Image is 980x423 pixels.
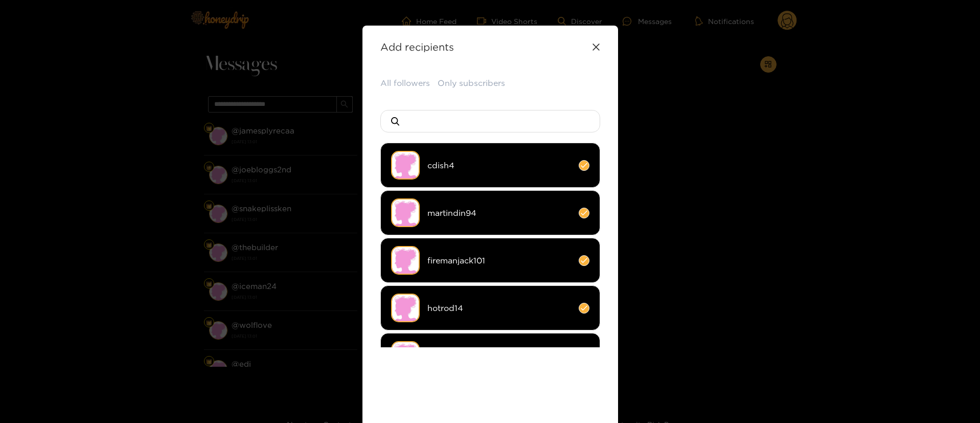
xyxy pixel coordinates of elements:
[391,246,420,275] img: no-avatar.png
[391,151,420,180] img: no-avatar.png
[380,41,454,53] strong: Add recipients
[391,341,420,370] img: no-avatar.png
[438,77,505,89] button: Only subscribers
[427,302,571,314] span: hotrod14
[427,255,571,266] span: firemanjack101
[427,160,571,171] span: cdish4
[380,77,430,89] button: All followers
[391,198,420,227] img: no-avatar.png
[391,294,420,322] img: no-avatar.png
[427,207,571,219] span: martindin94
